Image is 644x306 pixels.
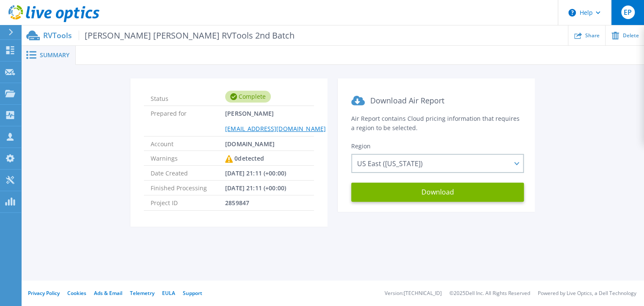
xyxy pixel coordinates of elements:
[79,31,294,40] span: [PERSON_NAME] [PERSON_NAME] RVTools 2nd Batch
[370,95,444,106] span: Download Air Report
[67,289,86,297] a: Cookies
[183,289,202,297] a: Support
[40,52,69,58] span: Summary
[94,289,122,297] a: Ads & Email
[225,195,249,210] span: 2859847
[130,289,154,297] a: Telemetry
[351,154,524,173] div: US East ([US_STATE])
[225,91,271,103] div: Complete
[151,91,225,102] span: Status
[225,181,286,195] span: [DATE] 21:11 (+00:00)
[162,289,175,297] a: EULA
[151,136,225,150] span: Account
[28,289,60,297] a: Privacy Policy
[225,151,264,166] div: 0 detected
[151,106,225,136] span: Prepared for
[351,114,520,132] span: Air Report contains Cloud pricing information that requires a region to be selected.
[43,31,294,40] p: RVTools
[385,291,442,296] li: Version: [TECHNICAL_ID]
[225,166,286,180] span: [DATE] 21:11 (+00:00)
[225,125,326,133] a: [EMAIL_ADDRESS][DOMAIN_NAME]
[151,181,225,195] span: Finished Processing
[624,9,632,16] span: EP
[151,151,225,165] span: Warnings
[449,291,530,296] li: © 2025 Dell Inc. All Rights Reserved
[225,136,275,150] span: [DOMAIN_NAME]
[151,166,225,180] span: Date Created
[225,106,326,136] span: [PERSON_NAME]
[351,142,371,150] span: Region
[622,33,638,38] span: Delete
[585,33,600,38] span: Share
[151,195,225,210] span: Project ID
[538,291,636,296] li: Powered by Live Optics, a Dell Technology
[351,183,524,202] button: Download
